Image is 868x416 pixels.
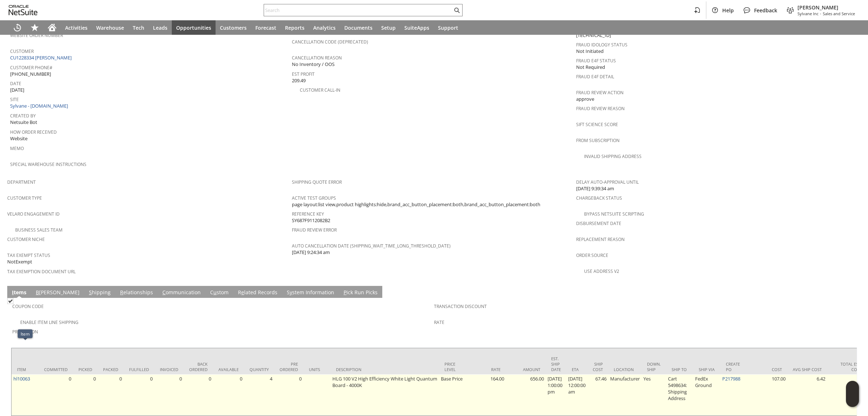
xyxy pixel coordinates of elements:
span: SuiteApps [404,24,429,31]
a: Customer Niche [7,236,45,242]
a: Fraud Review Error [292,227,337,233]
iframe: Click here to launch Oracle Guided Learning Help Panel [846,381,859,407]
a: Est Profit [292,71,315,77]
a: Opportunities [172,20,216,35]
div: Rate [472,367,501,372]
div: Ship Via [699,367,715,372]
td: 0 [274,374,303,416]
div: Create PO [726,361,742,372]
a: How Order Received [10,129,57,135]
td: Manufacturer [608,374,642,416]
div: Est. Ship Date [551,356,561,372]
span: [DATE] 9:24:34 am [292,249,330,256]
span: Opportunities [176,24,211,31]
a: Invalid Shipping Address [584,153,642,159]
svg: Search [452,6,461,14]
a: Delay Auto-Approval Until [576,179,639,185]
a: Custom [208,289,230,297]
a: Leads [149,20,172,35]
span: [TECHNICAL_ID] [576,32,611,39]
a: Tax Exempt Status [7,252,50,258]
a: Sift Science Score [576,121,618,128]
a: Items [10,289,28,297]
span: 209.49 [292,77,306,84]
a: From Subscription [576,137,620,143]
span: B [36,289,39,296]
span: y [290,289,292,296]
span: NotExempt [7,258,32,265]
a: Tech [128,20,149,35]
a: Site [10,96,19,103]
a: Reports [281,20,309,35]
td: [DATE] 1:00:00 pm [546,374,566,416]
span: Netsuite Bot [10,119,37,126]
a: Disbursement Date [576,220,621,226]
a: Rate [434,319,444,325]
span: Help [722,7,734,14]
span: - [820,11,821,16]
div: Ship To [672,367,688,372]
div: Price Level [444,361,461,372]
span: S [89,289,92,296]
a: Sylvane - [DOMAIN_NAME] [10,103,70,109]
span: Not Required [576,64,605,71]
a: Memo [10,145,24,151]
a: Date [10,80,21,87]
a: Shipping [87,289,112,297]
a: Customer Call-in [300,87,340,93]
td: 4 [244,374,274,416]
span: Warehouse [96,24,124,31]
div: Amount [511,367,540,372]
span: [DATE] 9:39:34 am [576,185,614,192]
a: Related Records [236,289,279,297]
div: Item [17,367,33,372]
a: SuiteApps [400,20,434,35]
span: page layout:list view,product highlights:hide,brand_acc_button_placement:both,brand_acc_button_pl... [292,201,540,208]
span: Analytics [313,24,336,31]
span: Reports [285,24,305,31]
a: Use Address V2 [584,268,619,274]
a: Analytics [309,20,340,35]
td: 6.42 [787,374,827,416]
div: Total Est. Cost [833,361,861,372]
div: Location [614,367,636,372]
svg: Shortcuts [30,23,39,32]
td: Yes [642,374,666,416]
div: Item [21,331,30,337]
a: Coupon Code [12,303,44,309]
div: Avg Ship Cost [793,367,822,372]
a: Fraud E4F Status [576,58,616,64]
a: Documents [340,20,377,35]
div: Shortcuts [26,20,43,35]
span: Not Initiated [576,48,604,55]
a: CU1228334 [PERSON_NAME] [10,54,73,61]
div: ETA [572,367,582,372]
div: Available [218,367,239,372]
a: Home [43,20,61,35]
span: [DATE] [10,87,24,93]
div: Packed [103,367,118,372]
a: Relationships [118,289,155,297]
div: Committed [44,367,68,372]
a: Recent Records [9,20,26,35]
span: Tech [133,24,144,31]
img: Checked [7,298,13,304]
a: Order Source [576,252,608,258]
div: Quantity [250,367,269,372]
td: 0 [213,374,244,416]
span: Feedback [754,7,777,14]
a: Enable Item Line Shipping [20,319,78,325]
a: Customer [10,48,34,54]
a: Fraud Idology Status [576,42,627,48]
svg: logo [9,5,38,15]
a: Pick Run Picks [342,289,379,297]
a: Fraud Review Reason [576,105,625,112]
span: e [241,289,244,296]
a: Created By [10,113,36,119]
a: Department [7,179,36,185]
td: 0 [184,374,213,416]
td: 656.00 [506,374,546,416]
span: I [12,289,14,296]
td: Cart 5498634: Shipping Address [666,374,693,416]
span: Oracle Guided Learning Widget. To move around, please hold and drag [846,394,859,407]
